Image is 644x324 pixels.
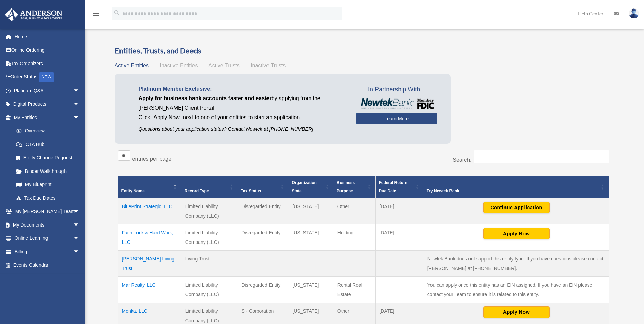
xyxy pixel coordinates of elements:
span: arrow_drop_down [73,245,87,259]
th: Entity Name: Activate to invert sorting [118,176,182,198]
a: My [PERSON_NAME] Teamarrow_drop_down [5,205,90,218]
a: Binder Walkthrough [10,164,87,178]
a: menu [92,12,100,18]
td: Limited Liability Company (LLC) [182,276,238,303]
span: Apply for business bank accounts faster and easier [139,95,272,101]
td: BluePrint Strategic, LLC [118,198,182,224]
td: [PERSON_NAME] Living Trust [118,250,182,276]
a: My Blueprint [10,178,87,192]
span: Inactive Trusts [251,62,286,68]
a: Billingarrow_drop_down [5,245,90,258]
a: Entity Change Request [10,151,87,165]
td: [DATE] [376,198,424,224]
td: [US_STATE] [289,276,334,303]
th: Business Purpose: Activate to sort [334,176,376,198]
label: entries per page [132,156,172,162]
label: Search: [453,157,471,163]
div: NEW [39,72,54,82]
a: Order StatusNEW [5,70,90,84]
td: Disregarded Entity [238,224,289,250]
td: Disregarded Entity [238,276,289,303]
a: Digital Productsarrow_drop_down [5,97,90,111]
button: Apply Now [483,306,550,318]
span: Active Trusts [208,62,240,68]
td: [US_STATE] [289,198,334,224]
td: You can apply once this entity has an EIN assigned. If you have an EIN please contact your Team t... [424,276,609,303]
td: Disregarded Entity [238,198,289,224]
button: Apply Now [483,228,550,239]
p: Questions about your application status? Contact Newtek at [PHONE_NUMBER] [139,125,346,133]
a: CTA Hub [10,138,87,151]
span: Organization State [292,180,316,193]
th: Tax Status: Activate to sort [238,176,289,198]
td: Limited Liability Company (LLC) [182,198,238,224]
td: [DATE] [376,224,424,250]
th: Record Type: Activate to sort [182,176,238,198]
span: arrow_drop_down [73,97,87,111]
button: Continue Application [483,202,550,213]
p: by applying from the [PERSON_NAME] Client Portal. [139,94,346,113]
span: arrow_drop_down [73,111,87,125]
th: Try Newtek Bank : Activate to sort [424,176,609,198]
span: Tax Status [241,188,261,193]
img: Anderson Advisors Platinum Portal [3,8,65,21]
td: Rental Real Estate [334,276,376,303]
a: Platinum Q&Aarrow_drop_down [5,84,90,97]
h3: Entities, Trusts, and Deeds [115,46,613,56]
th: Federal Return Due Date: Activate to sort [376,176,424,198]
span: arrow_drop_down [73,205,87,219]
span: Inactive Entities [160,62,198,68]
a: Learn More [356,113,437,124]
img: NewtekBankLogoSM.png [360,98,434,109]
td: Holding [334,224,376,250]
span: In Partnership With... [356,84,437,95]
td: Mar Realty, LLC [118,276,182,303]
a: Events Calendar [5,258,90,272]
p: Platinum Member Exclusive: [139,84,346,94]
span: Active Entities [115,62,149,68]
a: Online Ordering [5,43,90,57]
td: [US_STATE] [289,224,334,250]
span: arrow_drop_down [73,232,87,246]
i: search [113,9,121,17]
span: arrow_drop_down [73,218,87,232]
span: Entity Name [121,188,145,193]
td: Limited Liability Company (LLC) [182,224,238,250]
span: Record Type [185,188,209,193]
span: Business Purpose [337,180,355,193]
td: Newtek Bank does not support this entity type. If you have questions please contact [PERSON_NAME]... [424,250,609,276]
a: Online Learningarrow_drop_down [5,232,90,245]
a: My Documentsarrow_drop_down [5,218,90,232]
img: User Pic [629,8,639,18]
td: Living Trust [182,250,238,276]
p: Click "Apply Now" next to one of your entities to start an application. [139,113,346,122]
a: My Entitiesarrow_drop_down [5,111,87,124]
span: arrow_drop_down [73,84,87,98]
a: Tax Organizers [5,57,90,70]
td: Faith Luck & Hard Work, LLC [118,224,182,250]
a: Overview [10,124,83,138]
i: menu [92,10,100,18]
td: Other [334,198,376,224]
th: Organization State: Activate to sort [289,176,334,198]
span: Federal Return Due Date [379,180,407,193]
div: Try Newtek Bank [427,187,599,195]
a: Home [5,30,90,43]
a: Tax Due Dates [10,191,87,205]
